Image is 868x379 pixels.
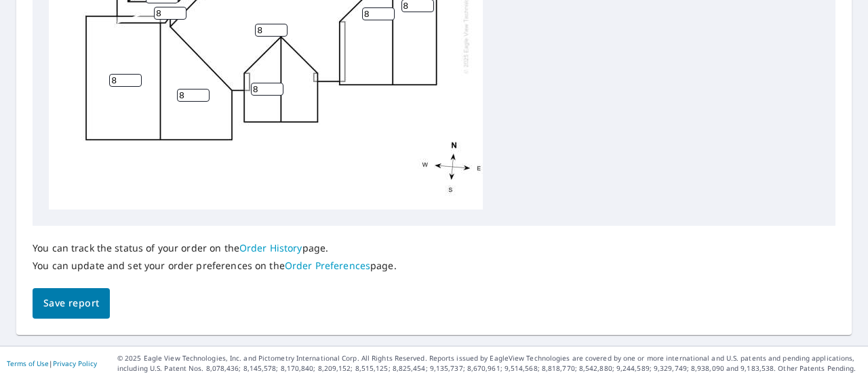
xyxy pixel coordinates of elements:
[7,359,97,367] p: |
[43,295,99,312] span: Save report
[7,359,49,368] a: Terms of Use
[33,260,397,272] p: You can update and set your order preferences on the page.
[53,359,97,368] a: Privacy Policy
[33,288,110,319] button: Save report
[117,353,861,374] p: © 2025 Eagle View Technologies, Inc. and Pictometry International Corp. All Rights Reserved. Repo...
[285,259,370,272] a: Order Preferences
[33,242,397,254] p: You can track the status of your order on the page.
[239,241,302,254] a: Order History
